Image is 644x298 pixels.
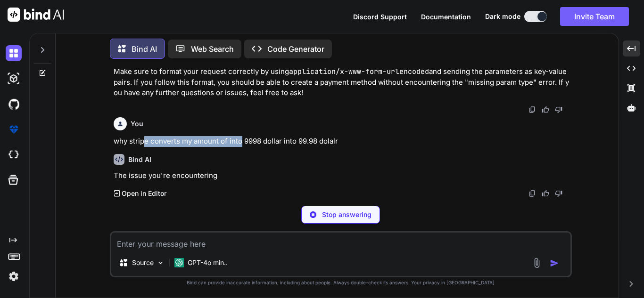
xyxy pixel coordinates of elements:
img: Bind AI [8,8,64,22]
p: Source [132,258,154,267]
img: premium [6,121,22,137]
img: attachment [531,258,542,268]
p: Bind AI [132,43,157,55]
button: Documentation [421,12,471,22]
img: darkAi-studio [6,71,22,87]
img: dislike [555,190,562,197]
img: GPT-4o mini [174,258,184,267]
img: settings [6,268,22,284]
p: Stop answering [322,210,372,219]
h6: You [131,119,143,129]
p: The issue you're encountering [114,170,570,181]
span: Discord Support [353,13,407,21]
img: dislike [555,106,562,113]
h6: Bind AI [128,155,151,164]
span: Documentation [421,13,471,21]
p: Web Search [191,43,234,55]
p: Code Generator [267,43,324,55]
button: Invite Team [560,7,629,26]
img: cloudideIcon [6,147,22,163]
img: githubDark [6,96,22,112]
p: Open in Editor [122,189,166,198]
img: Pick Models [157,259,165,267]
span: Dark mode [485,12,520,21]
p: Make sure to format your request correctly by using and sending the parameters as key-value pairs... [114,66,570,98]
p: GPT-4o min.. [188,258,228,267]
img: icon [550,258,559,268]
p: why stripe converts my amount of into 9998 dollar into 99.98 dolalr [114,136,570,147]
img: copy [528,190,536,197]
button: Discord Support [353,12,407,22]
code: application/x-www-form-urlencoded [289,67,429,76]
p: Bind can provide inaccurate information, including about people. Always double-check its answers.... [110,279,572,286]
img: darkChat [6,45,22,61]
img: like [542,106,549,113]
img: copy [528,106,536,113]
img: like [542,190,549,197]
